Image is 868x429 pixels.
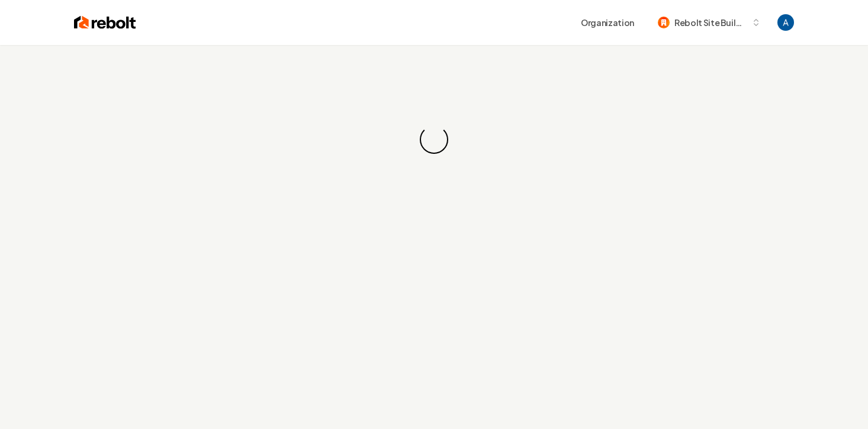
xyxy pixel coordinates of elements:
span: Rebolt Site Builder [674,17,747,29]
button: Organization [574,12,641,33]
button: Open user button [777,14,794,31]
img: Rebolt Logo [74,14,136,31]
img: Andrew Magana [777,14,794,31]
img: Rebolt Site Builder [658,17,670,28]
div: Loading [419,124,450,156]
